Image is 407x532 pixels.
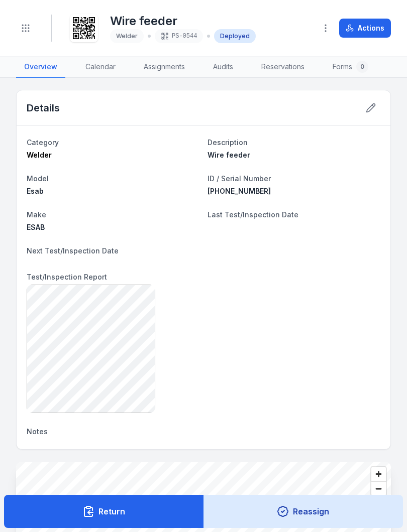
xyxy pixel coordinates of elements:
span: Make [27,210,46,219]
span: [PHONE_NUMBER] [208,187,271,195]
span: Description [208,138,248,147]
a: Calendar [77,57,124,78]
button: Toggle navigation [16,19,35,38]
span: Next Test/Inspection Date [27,246,119,255]
h1: Wire feeder [110,13,256,29]
span: Notes [27,427,48,436]
span: Last Test/Inspection Date [208,210,298,219]
h2: Details [27,101,60,115]
a: Reservations [253,57,313,78]
a: Audits [205,57,241,78]
span: Model [27,174,49,183]
button: Actions [339,19,391,38]
button: Return [4,495,204,528]
div: 0 [356,61,368,73]
span: Wire feeder [208,151,250,159]
span: ESAB [27,223,45,231]
a: Overview [16,57,65,78]
span: ID / Serial Number [208,174,271,183]
div: PS-0544 [155,29,203,43]
a: Assignments [136,57,193,78]
span: Category [27,138,59,147]
a: Forms0 [325,57,376,78]
span: Welder [116,32,138,40]
span: Welder [27,151,52,159]
button: Reassign [203,495,403,528]
span: Test/Inspection Report [27,273,107,281]
span: Esab [27,187,44,195]
button: Zoom in [371,467,386,481]
div: Deployed [214,29,256,43]
button: Zoom out [371,481,386,496]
